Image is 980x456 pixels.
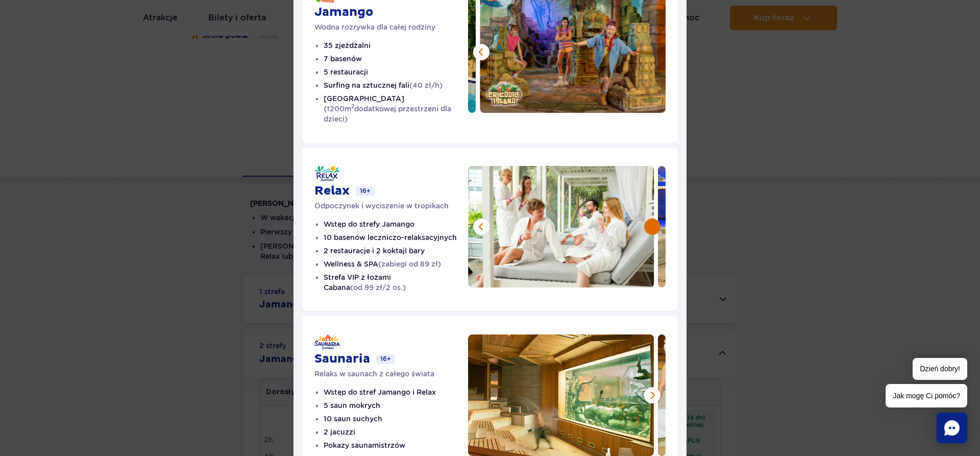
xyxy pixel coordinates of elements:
[468,334,654,456] img: Pokaz saunamistrza z akwarium w tle
[314,5,468,20] h3: Jamango
[314,351,370,367] h3: Saunaria
[913,358,967,380] span: Dzień dobry!
[324,93,468,124] li: [GEOGRAPHIC_DATA]
[314,22,468,32] p: Wodna rozrywka dla całej rodziny
[324,427,468,437] li: 2 jacuzzi
[324,219,468,229] li: Wstęp do strefy Jamango
[409,81,443,89] span: (40 zł/h)
[324,67,468,77] li: 5 restauracji
[324,259,468,269] li: Wellness & SPA
[356,186,375,196] span: 16+
[324,54,468,64] li: 7 basenów
[324,246,468,256] li: 2 restauracje i 2 koktajl bary
[314,166,340,181] img: Relax - Suntago
[324,400,468,411] li: 5 saun mokrych
[324,80,468,90] li: Surfing na sztucznej fali
[324,414,468,424] li: 10 saun suchych
[324,105,451,123] span: (1200m dodatkowej przestrzeni dla dzieci)
[376,354,395,364] span: 16+
[314,369,468,379] p: Relaks w saunach z całego świata
[468,166,654,287] img: Grupa przyjaciół wznosząca toast na leżakach z baldachimem
[886,384,967,407] span: Jak mogę Ci pomóc?
[324,272,468,293] li: Strefa VIP z łożami Cabana
[351,103,354,110] sup: 2
[314,183,350,199] h3: Relax
[314,201,468,211] p: Odpoczynek i wyciszenie w tropikach
[378,260,441,268] span: (zabiegi od 89 zł)
[314,334,340,349] img: Saunaria - Suntago
[324,440,468,450] li: Pokazy saunamistrzów
[937,413,967,443] div: Chat
[324,40,468,51] li: 35 zjeżdżalni
[350,283,406,292] span: (od 99 zł/2 os.)
[324,232,468,243] li: 10 basenów leczniczo-relaksacyjnych
[324,387,468,397] li: Wstęp do stref Jamango i Relax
